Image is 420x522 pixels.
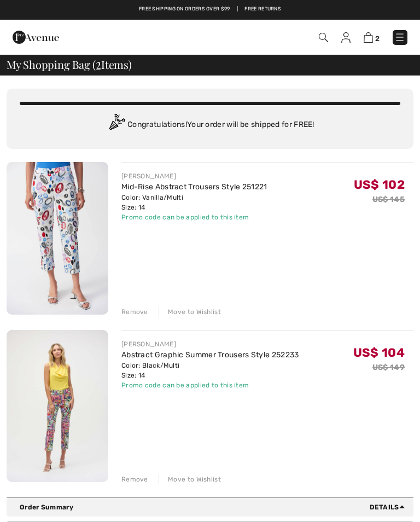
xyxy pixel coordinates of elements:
[7,162,108,315] img: Mid-Rise Abstract Trousers Style 251221
[7,59,132,70] span: My Shopping Bag ( Items)
[106,114,127,136] img: Congratulation2.svg
[121,350,299,359] a: Abstract Graphic Summer Trousers Style 252233
[159,307,221,317] div: Move to Wishlist
[370,502,409,512] span: Details
[159,474,221,484] div: Move to Wishlist
[121,171,267,181] div: [PERSON_NAME]
[13,32,59,42] a: 1ère Avenue
[244,5,281,13] a: Free Returns
[121,182,267,192] a: Mid-Rise Abstract Trousers Style 251221
[237,5,238,13] span: |
[20,114,400,136] div: Congratulations! Your order will be shipped for FREE!
[7,330,108,483] img: Abstract Graphic Summer Trousers Style 252233
[372,363,405,372] s: US$ 149
[121,474,148,484] div: Remove
[372,195,405,204] s: US$ 145
[341,32,351,43] img: My Info
[353,345,405,360] span: US$ 104
[121,339,299,349] div: [PERSON_NAME]
[13,26,59,48] img: 1ère Avenue
[364,32,380,43] a: 2
[121,361,299,380] div: Color: Black/Multi Size: 14
[96,56,101,71] span: 2
[319,33,328,42] img: Search
[121,380,299,390] div: Promo code can be applied to this item
[139,5,230,13] a: Free shipping on orders over $99
[121,212,267,222] div: Promo code can be applied to this item
[20,502,409,512] div: Order Summary
[364,32,373,43] img: Shopping Bag
[121,307,148,317] div: Remove
[394,32,405,43] img: Menu
[121,193,267,212] div: Color: Vanilla/Multi Size: 14
[354,177,405,192] span: US$ 102
[375,34,380,43] span: 2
